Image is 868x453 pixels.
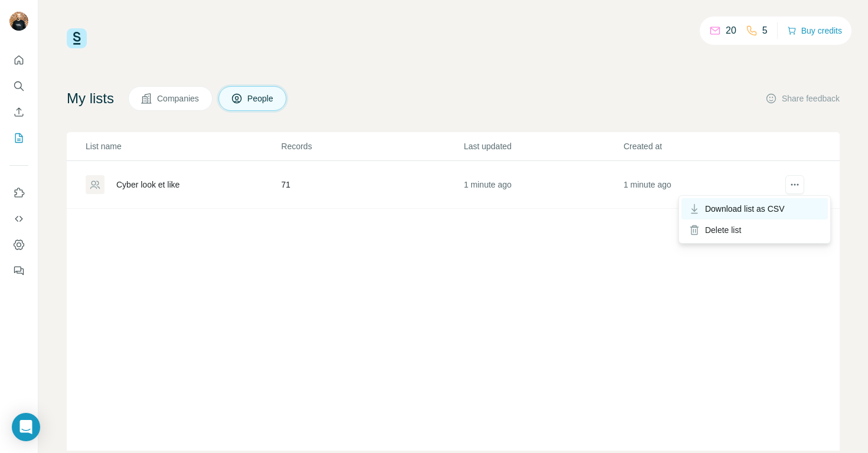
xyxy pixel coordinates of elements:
button: Feedback [9,260,28,281]
td: 71 [280,161,463,209]
h4: My lists [67,89,114,108]
button: Use Surfe on LinkedIn [9,182,28,203]
p: 20 [726,24,736,38]
button: Buy credits [787,22,842,39]
span: Download list as CSV [705,203,785,215]
button: actions [785,175,804,194]
p: List name [86,140,280,152]
span: People [247,93,275,104]
div: Delete list [681,219,828,241]
img: Surfe Logo [67,28,87,48]
button: Quick start [9,50,28,71]
span: Companies [157,93,200,104]
td: 1 minute ago [623,161,782,209]
p: Created at [624,140,782,152]
td: 1 minute ago [463,161,622,209]
img: Avatar [9,12,28,31]
div: Cyber look et like [116,179,180,191]
button: Enrich CSV [9,101,28,123]
div: Open Intercom Messenger [12,413,40,441]
button: Search [9,75,28,97]
button: Use Surfe API [9,208,28,229]
p: Records [281,140,462,152]
button: Dashboard [9,234,28,255]
button: Share feedback [765,93,840,104]
button: My lists [9,127,28,149]
p: Last updated [464,140,622,152]
p: 5 [762,24,768,38]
